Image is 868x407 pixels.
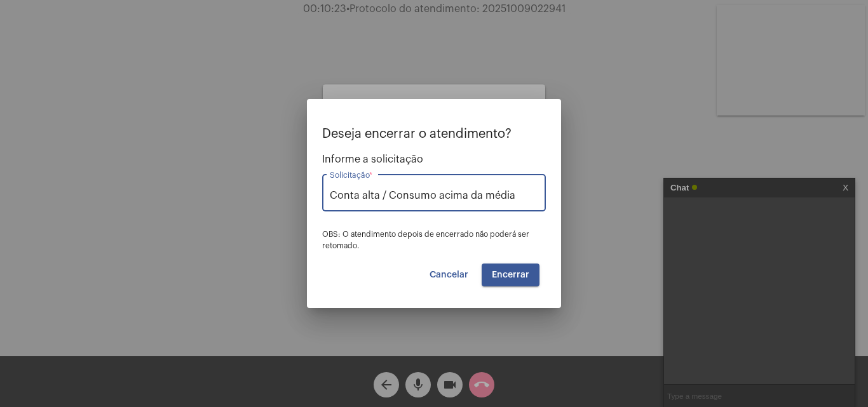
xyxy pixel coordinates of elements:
[330,190,538,201] input: Buscar solicitação
[322,127,546,141] p: Deseja encerrar o atendimento?
[430,270,468,279] span: Cancelar
[322,154,546,165] span: Informe a solicitação
[482,264,539,286] button: Encerrar
[419,264,478,286] button: Cancelar
[492,270,529,279] span: Encerrar
[322,230,529,250] span: OBS: O atendimento depois de encerrado não poderá ser retomado.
